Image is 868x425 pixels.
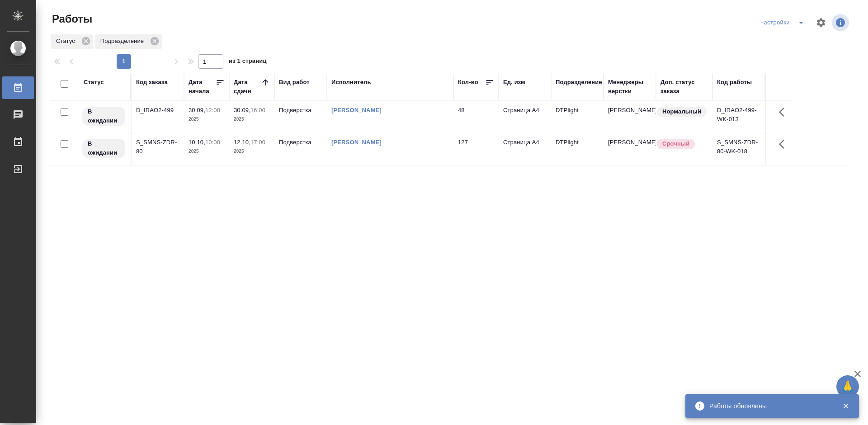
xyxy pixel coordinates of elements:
a: [PERSON_NAME] [331,107,382,113]
span: Посмотреть информацию [832,14,851,31]
button: Здесь прячутся важные кнопки [774,101,795,123]
td: S_SMNS-ZDR-80-WK-018 [712,133,765,165]
p: Статус [56,37,78,46]
td: DTPlight [551,101,604,133]
td: DTPlight [551,133,604,165]
p: 2025 [189,115,225,124]
div: Кол-во [458,78,478,87]
span: 🙏 [840,377,855,396]
td: Страница А4 [499,101,551,133]
div: Менеджеры верстки [608,78,651,96]
td: 48 [453,101,499,133]
span: Настроить таблицу [810,12,832,33]
p: Подверстка [279,138,322,147]
p: 30.09, [189,107,205,113]
div: Доп. статус заказа [660,78,708,96]
p: 2025 [234,147,270,156]
div: D_IRAO2-499 [136,106,179,115]
div: Работы обновлены [709,401,829,411]
div: S_SMNS-ZDR-80 [136,138,179,156]
p: В ожидании [88,139,120,157]
span: из 1 страниц [229,56,267,69]
div: Вид работ [279,78,310,87]
p: 2025 [189,147,225,156]
div: Подразделение [95,34,162,49]
p: Нормальный [662,107,701,116]
div: Код заказа [136,78,168,87]
button: Закрыть [836,402,855,410]
p: [PERSON_NAME] [608,106,651,115]
td: 127 [453,133,499,165]
div: Код работы [717,78,752,87]
td: Страница А4 [499,133,551,165]
p: [PERSON_NAME] [608,138,651,147]
div: Подразделение [556,78,602,87]
p: Подверстка [279,106,322,115]
p: 12:00 [205,107,220,113]
button: Здесь прячутся важные кнопки [774,133,795,155]
div: Исполнитель назначен, приступать к работе пока рано [81,106,126,127]
button: 🙏 [836,375,859,398]
td: D_IRAO2-499-WK-013 [712,101,765,133]
p: В ожидании [88,107,120,125]
p: 30.09, [234,107,250,113]
div: Исполнитель назначен, приступать к работе пока рано [81,138,126,159]
p: 17:00 [250,139,265,146]
span: Работы [50,12,92,26]
div: Статус [51,34,93,49]
div: Дата сдачи [234,78,261,96]
div: Исполнитель [331,78,371,87]
p: 10:00 [205,139,220,146]
p: 12.10, [234,139,250,146]
p: 16:00 [250,107,265,113]
p: Срочный [662,139,689,148]
div: split button [758,15,810,30]
div: Дата начала [189,78,216,96]
p: 10.10, [189,139,205,146]
a: [PERSON_NAME] [331,139,382,146]
div: Ед. изм [503,78,525,87]
div: Статус [84,78,104,87]
p: 2025 [234,115,270,124]
p: Подразделение [100,37,147,46]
